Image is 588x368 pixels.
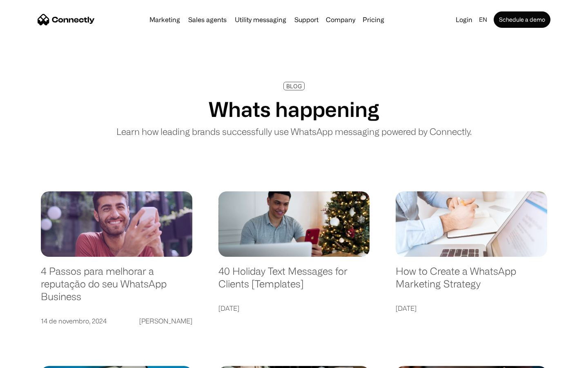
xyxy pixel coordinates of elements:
a: Marketing [146,16,183,23]
h1: Whats happening [209,97,379,121]
a: Utility messaging [232,16,290,23]
a: 4 Passos para melhorar a reputação do seu WhatsApp Business [41,265,192,311]
div: [PERSON_NAME] [139,315,192,327]
div: [DATE] [218,303,239,314]
a: Login [452,14,476,25]
div: BLOG [286,83,302,89]
ul: Language list [16,354,49,365]
p: Learn how leading brands successfully use WhatsApp messaging powered by Connectly. [116,125,472,138]
div: 14 de novembro, 2024 [41,315,107,327]
div: Company [326,14,355,25]
a: 40 Holiday Text Messages for Clients [Templates] [218,265,370,298]
div: [DATE] [396,303,416,314]
a: Schedule a demo [494,11,550,28]
a: home [38,13,95,26]
div: en [476,14,492,25]
a: How to Create a WhatsApp Marketing Strategy [396,265,547,298]
a: Pricing [359,16,388,23]
aside: Language selected: English [8,354,49,365]
div: en [479,14,487,25]
a: Support [291,16,322,23]
div: Company [323,14,358,25]
a: Sales agents [185,16,230,23]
